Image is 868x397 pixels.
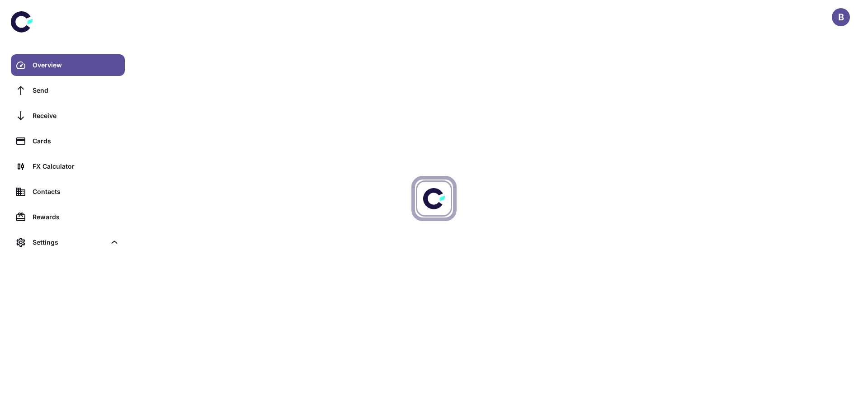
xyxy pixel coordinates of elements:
[33,60,119,70] div: Overview
[11,105,125,127] a: Receive
[33,237,106,247] div: Settings
[33,187,119,197] div: Contacts
[33,111,119,121] div: Receive
[11,181,125,203] a: Contacts
[11,130,125,152] a: Cards
[11,54,125,76] a: Overview
[11,156,125,177] a: FX Calculator
[33,212,119,222] div: Rewards
[832,8,850,26] button: B
[33,136,119,146] div: Cards
[11,80,125,101] a: Send
[11,206,125,228] a: Rewards
[33,85,119,95] div: Send
[33,161,119,171] div: FX Calculator
[11,232,125,253] div: Settings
